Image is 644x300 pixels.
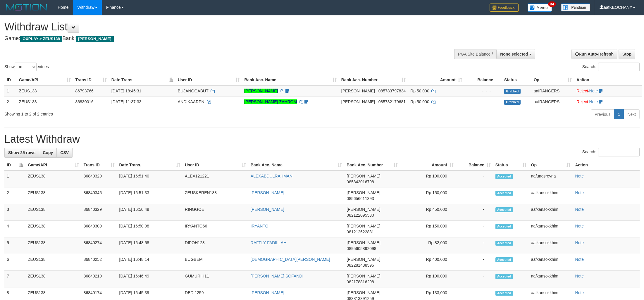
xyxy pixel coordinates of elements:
[574,75,642,85] th: Action
[75,99,94,104] span: 86830016
[4,63,49,71] label: Show entries
[347,257,380,262] span: [PERSON_NAME]
[571,49,617,59] a: Run Auto-Refresh
[182,204,248,221] td: RINGGOE
[4,75,17,85] th: ID
[8,150,35,155] span: Show 25 rows
[490,4,519,12] img: Feedback.jpg
[60,150,69,155] span: CSV
[495,224,513,229] span: Accepted
[495,257,513,262] span: Accepted
[81,187,117,204] td: 86840345
[347,274,380,278] span: [PERSON_NAME]
[117,187,183,204] td: [DATE] 16:51:33
[182,254,248,271] td: BUGBEM
[574,96,642,107] td: ·
[495,291,513,296] span: Accepted
[182,160,248,170] th: User ID: activate to sort column ascending
[467,88,500,94] div: - - -
[182,221,248,237] td: IRYANTO66
[467,99,500,105] div: - - -
[344,160,400,170] th: Bank Acc. Number: activate to sort column ascending
[529,160,573,170] th: Op: activate to sort column ascending
[4,36,423,42] h4: Game: Bank:
[347,280,374,284] span: Copy 082178816298 to clipboard
[81,170,117,187] td: 86840320
[573,160,640,170] th: Action
[347,190,380,195] span: [PERSON_NAME]
[347,240,380,245] span: [PERSON_NAME]
[575,207,584,212] a: Note
[251,290,284,295] a: [PERSON_NAME]
[464,75,502,85] th: Balance
[575,290,584,295] a: Note
[456,204,493,221] td: -
[17,75,73,85] th: Game/API: activate to sort column ascending
[504,100,521,105] span: Grabbed
[528,4,552,12] img: Button%20Memo.svg
[531,75,574,85] th: Op: activate to sort column ascending
[495,207,513,212] span: Accepted
[56,148,73,158] a: CSV
[575,224,584,228] a: Note
[400,160,456,170] th: Amount: activate to sort column ascending
[4,237,25,254] td: 5
[347,180,374,184] span: Copy 085843016798 to clipboard
[493,160,529,170] th: Status: activate to sort column ascending
[117,204,183,221] td: [DATE] 16:50:49
[109,75,175,85] th: Date Trans.: activate to sort column descending
[347,207,380,212] span: [PERSON_NAME]
[339,75,408,85] th: Bank Acc. Number: activate to sort column ascending
[73,75,109,85] th: Trans ID: activate to sort column ascending
[25,170,81,187] td: ZEUS138
[378,89,406,93] span: Copy 085783797834 to clipboard
[410,99,429,104] span: Rp 50.000
[341,99,375,104] span: [PERSON_NAME]
[4,187,25,204] td: 2
[178,89,209,93] span: BUJANGGABUT
[4,254,25,271] td: 6
[43,150,53,155] span: Copy
[25,254,81,271] td: ZEUS138
[81,271,117,287] td: 86840210
[529,221,573,237] td: aafkansokkhim
[574,85,642,96] td: ·
[251,190,284,195] a: [PERSON_NAME]
[81,160,117,170] th: Trans ID: activate to sort column ascending
[178,99,204,104] span: ANDIKAARPN
[175,75,242,85] th: User ID: activate to sort column ascending
[456,221,493,237] td: -
[4,221,25,237] td: 4
[591,109,614,119] a: Previous
[117,254,183,271] td: [DATE] 16:48:14
[575,190,584,195] a: Note
[242,75,339,85] th: Bank Acc. Name: activate to sort column ascending
[495,191,513,196] span: Accepted
[529,187,573,204] td: aafkansokkhim
[25,221,81,237] td: ZEUS138
[244,99,297,104] a: [PERSON_NAME] ZAHROM
[500,52,528,56] span: None selected
[4,204,25,221] td: 3
[4,96,17,107] td: 2
[251,274,303,278] a: [PERSON_NAME] SOFANDI
[4,160,25,170] th: ID: activate to sort column descending
[614,109,624,119] a: 1
[347,290,380,295] span: [PERSON_NAME]
[117,221,183,237] td: [DATE] 16:50:08
[25,187,81,204] td: ZEUS138
[251,224,268,228] a: IRYANTO
[25,237,81,254] td: ZEUS138
[17,96,73,107] td: ZEUS138
[529,254,573,271] td: aafkansokkhim
[4,148,39,158] a: Show 25 rows
[4,109,264,117] div: Showing 1 to 2 of 2 entries
[347,263,374,268] span: Copy 082281438595 to clipboard
[81,221,117,237] td: 86840309
[81,254,117,271] td: 86840252
[495,274,513,279] span: Accepted
[347,174,380,178] span: [PERSON_NAME]
[589,99,598,104] a: Note
[117,271,183,287] td: [DATE] 16:46:49
[456,160,493,170] th: Balance: activate to sort column ascending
